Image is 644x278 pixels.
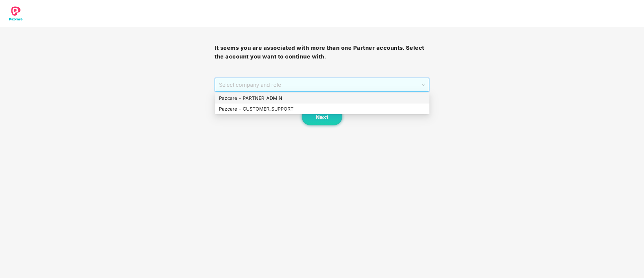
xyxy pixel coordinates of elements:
[302,109,342,125] button: Next
[219,94,425,102] div: Pazcare - PARTNER_ADMIN
[215,104,429,114] div: Pazcare - CUSTOMER_SUPPORT
[215,44,429,61] h3: It seems you are associated with more than one Partner accounts. Select the account you want to c...
[219,78,425,91] span: Select company and role
[219,105,425,113] div: Pazcare - CUSTOMER_SUPPORT
[215,93,429,104] div: Pazcare - PARTNER_ADMIN
[316,114,328,120] span: Next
